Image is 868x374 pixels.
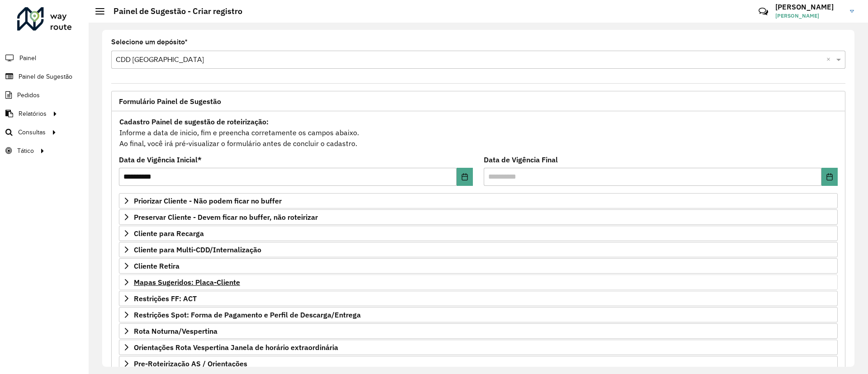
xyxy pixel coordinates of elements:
[134,279,240,286] span: Mapas Sugeridos: Placa-Cliente
[119,242,838,257] a: Cliente para Multi-CDD/Internalização
[457,168,473,186] button: Choose Date
[134,360,247,367] span: Pre-Roteirização AS / Orientações
[17,146,34,156] span: Tático
[775,12,843,20] span: [PERSON_NAME]
[119,116,838,149] div: Informe a data de inicio, fim e preencha corretamente os campos abaixo. Ao final, você irá pré-vi...
[119,291,838,306] a: Restrições FF: ACT
[111,37,188,47] label: Selecione um depósito
[134,246,261,253] span: Cliente para Multi-CDD/Internalização
[119,323,838,339] a: Rota Noturna/Vespertina
[19,53,36,63] span: Painel
[775,3,843,11] h3: [PERSON_NAME]
[826,54,834,65] span: Clear all
[134,344,338,351] span: Orientações Rota Vespertina Janela de horário extraordinária
[19,72,72,81] span: Painel de Sugestão
[104,6,242,16] h2: Painel de Sugestão - Criar registro
[134,230,204,237] span: Cliente para Recarga
[134,262,179,270] span: Cliente Retira
[119,98,221,105] span: Formulário Painel de Sugestão
[754,2,773,21] a: Contato Rápido
[119,209,838,225] a: Preservar Cliente - Devem ficar no buffer, não roteirizar
[484,154,558,165] label: Data de Vigência Final
[119,154,202,165] label: Data de Vigência Inicial
[119,226,838,241] a: Cliente para Recarga
[119,117,269,126] strong: Cadastro Painel de sugestão de roteirização:
[821,168,838,186] button: Choose Date
[119,356,838,371] a: Pre-Roteirização AS / Orientações
[134,327,217,335] span: Rota Noturna/Vespertina
[134,311,361,318] span: Restrições Spot: Forma de Pagamento e Perfil de Descarga/Entrega
[19,109,47,118] span: Relatórios
[134,197,282,204] span: Priorizar Cliente - Não podem ficar no buffer
[18,128,46,137] span: Consultas
[119,307,838,322] a: Restrições Spot: Forma de Pagamento e Perfil de Descarga/Entrega
[119,340,838,355] a: Orientações Rota Vespertina Janela de horário extraordinária
[119,258,838,274] a: Cliente Retira
[134,213,318,221] span: Preservar Cliente - Devem ficar no buffer, não roteirizar
[119,275,838,290] a: Mapas Sugeridos: Placa-Cliente
[119,193,838,208] a: Priorizar Cliente - Não podem ficar no buffer
[17,90,40,100] span: Pedidos
[134,295,197,302] span: Restrições FF: ACT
